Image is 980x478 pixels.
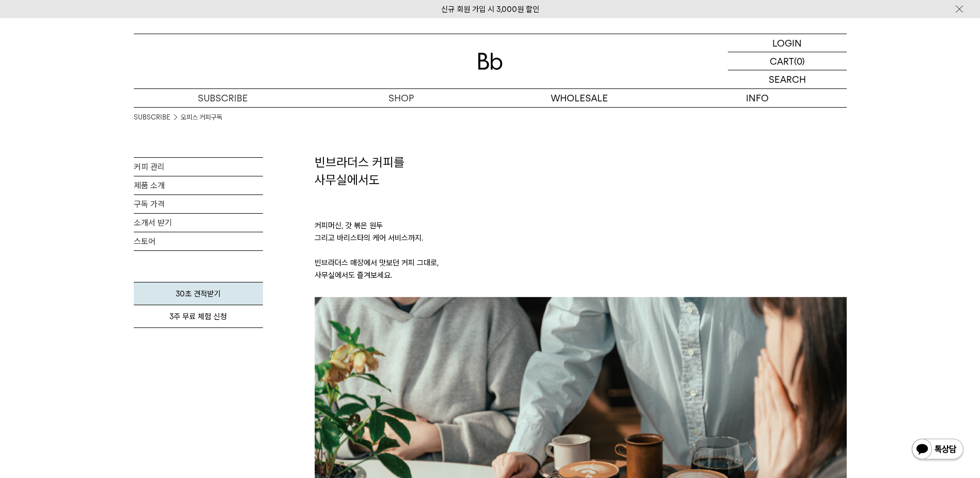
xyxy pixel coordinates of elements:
[490,89,668,107] p: WHOLESALE
[911,438,965,462] img: 카카오톡 채널 1:1 채팅 버튼
[441,5,539,14] a: 신규 회원 가입 시 3,000원 할인
[769,70,806,88] p: SEARCH
[770,52,794,70] p: CART
[315,188,847,297] p: 커피머신, 갓 볶은 원두 그리고 바리스타의 케어 서비스까지. 빈브라더스 매장에서 맛보던 커피 그대로, 사무실에서도 즐겨보세요.
[134,282,263,305] a: 30초 견적받기
[134,89,312,107] a: SUBSCRIBE
[134,112,170,123] a: SUBSCRIBE
[668,89,847,107] p: INFO
[134,195,263,213] a: 구독 가격
[181,112,222,123] a: 오피스 커피구독
[134,176,263,195] a: 제품 소개
[478,53,503,70] img: 로고
[728,34,847,52] a: LOGIN
[134,214,263,232] a: 소개서 받기
[134,305,263,328] a: 3주 무료 체험 신청
[134,232,263,250] a: 스토어
[728,52,847,70] a: CART (0)
[794,52,805,70] p: (0)
[772,34,802,52] p: LOGIN
[134,158,263,176] a: 커피 관리
[315,154,847,188] h2: 빈브라더스 커피를 사무실에서도
[312,89,490,107] a: SHOP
